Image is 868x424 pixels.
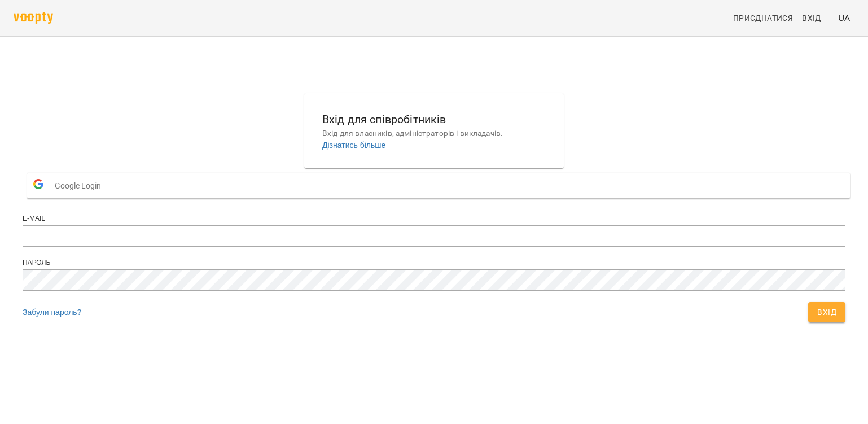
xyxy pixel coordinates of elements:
p: Вхід для власників, адміністраторів і викладачів. [322,128,546,139]
button: Google Login [27,173,850,198]
button: Вхід для співробітниківВхід для власників, адміністраторів і викладачів.Дізнатись більше [313,102,555,160]
button: Вхід [808,302,845,322]
span: Google Login [55,174,107,197]
h6: Вхід для співробітників [322,111,546,128]
img: voopty.png [14,12,53,24]
span: Вхід [817,305,836,319]
a: Вхід [797,8,834,28]
button: UA [834,7,854,28]
div: Пароль [23,258,845,268]
a: Забули пароль? [23,308,81,317]
a: Дізнатись більше [322,141,385,150]
span: Вхід [802,11,821,25]
span: UA [838,12,850,24]
a: Приєднатися [729,8,797,28]
span: Приєднатися [733,11,793,25]
div: E-mail [23,214,845,224]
